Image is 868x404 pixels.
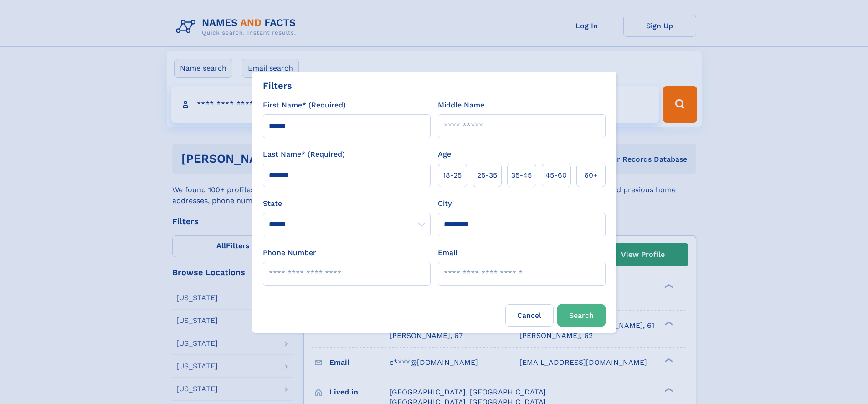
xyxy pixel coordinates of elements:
[438,247,457,258] label: Email
[438,149,451,160] label: Age
[443,170,462,181] span: 18‑25
[263,149,345,160] label: Last Name* (Required)
[263,198,431,209] label: State
[545,170,567,181] span: 45‑60
[584,170,598,181] span: 60+
[505,304,554,327] label: Cancel
[438,198,452,209] label: City
[263,79,292,92] div: Filters
[557,304,606,327] button: Search
[477,170,497,181] span: 25‑35
[511,170,532,181] span: 35‑45
[263,247,316,258] label: Phone Number
[438,100,484,111] label: Middle Name
[263,100,346,111] label: First Name* (Required)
